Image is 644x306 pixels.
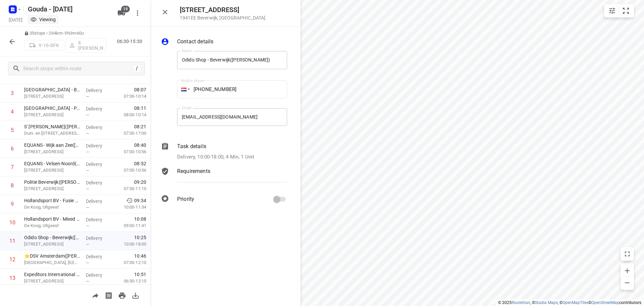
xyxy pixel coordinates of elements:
p: 08:00-10:14 [113,112,146,118]
a: Routetitan [512,300,530,305]
div: Netherlands: + 31 [177,80,190,98]
span: — [86,168,89,173]
p: S' Heerenloo - Driehuis(Naomi de Waard) [24,123,80,130]
span: — [86,205,89,210]
div: 11 [9,238,15,244]
button: Map settings [605,4,619,17]
button: 19 [115,6,128,20]
span: 08:52 [134,160,146,167]
p: Expeditors International B.V. - Amsterdam - Kaapstadweg(Demi Dekker) [24,271,80,278]
p: Delivery [86,235,111,242]
p: 07:00-12:10 [113,259,146,266]
p: [GEOGRAPHIC_DATA], [GEOGRAPHIC_DATA] [24,259,80,266]
input: 1 (702) 123-4567 [177,80,287,98]
p: 10:00-11:34 [113,204,146,211]
p: 07:00-17:00 [113,130,146,137]
p: 06:30-15:30 [117,38,145,45]
div: 7 [11,164,14,170]
label: Mobile phone [181,79,204,83]
div: Requirements [161,167,287,187]
p: Politie Beverwijk(Kim Adelaar / Jessica Hollander) [24,179,80,185]
p: 10:00-18:00 [113,241,146,248]
span: 10:08 [134,216,146,222]
a: Stadia Maps [535,300,558,305]
p: Delivery [86,198,111,205]
span: — [86,223,89,228]
p: 35 stops • 264km • 9h0m [24,30,106,37]
p: Briniostraat 16, Ijmuiden [24,93,80,100]
p: Kaapstadweg 38E, Amsterdam [24,278,80,285]
div: Task detailsDelivery, 10:00-18:00, 4 Min, 1 Unit [161,142,287,161]
p: Delivery [86,179,111,186]
p: Vellasan College - Platanenstraat(Y. Houkes) [24,105,80,112]
p: Duin- en Kruidbergerweg 1f, Driehuis [24,130,80,137]
span: 10:46 [134,253,146,259]
p: Kroftenweg 7G-05, Wijk Aan Zee [24,148,80,155]
span: 09:34 [134,197,146,204]
p: Laan der Nederlanden 102, Beverwijk [24,185,80,192]
p: 07:30-10:14 [113,93,146,100]
span: Print route [115,292,129,298]
span: — [86,260,89,265]
span: 60u [77,31,84,36]
span: • [75,31,77,36]
p: De Koog, Uitgeest [24,222,80,229]
input: Search stops within route [23,63,133,74]
p: Contact details [177,38,213,46]
div: 13 [9,275,15,281]
p: Task details [177,142,206,150]
span: — [86,242,89,247]
p: Delivery [86,216,111,223]
span: 10:25 [134,234,146,241]
p: 06:30-12:15 [113,278,146,285]
div: You are currently in view mode. To make any changes, go to edit project. [30,16,56,23]
button: Fit zoom [619,4,633,17]
p: Delivery [86,142,111,149]
p: Delivery [86,253,111,260]
span: Download route [129,292,142,298]
span: 08:21 [134,123,146,130]
span: — [86,94,89,99]
div: Contact details [161,38,287,47]
p: 1941EE Beverwijk , [GEOGRAPHIC_DATA] [180,15,266,20]
h5: [STREET_ADDRESS] [180,6,266,14]
p: Delivery, 10:00-18:00, 4 Min, 1 Unit [177,153,254,161]
span: — [86,113,89,118]
div: 10 [9,219,15,226]
li: © 2025 , © , © © contributors [498,300,641,305]
p: Delivery [86,87,111,94]
p: 07:30-11:15 [113,185,146,192]
div: 4 [11,108,14,115]
a: OpenStreetMap [591,300,619,305]
span: Print shipping labels [102,292,115,298]
span: — [86,131,89,136]
span: — [86,279,89,284]
div: 9 [11,201,14,207]
div: 12 [9,256,15,263]
p: Delivery [86,124,111,131]
p: 07:00-10:56 [113,148,146,155]
p: Vellasan College - Briniostraat(H. van Schagen) [24,86,80,93]
p: EQUANS - Velsen-Noord(Alex Uijl of Koen de Reuver) [24,160,80,167]
button: More [131,6,144,20]
div: / [133,65,141,72]
div: 8 [11,182,14,189]
span: Share route [89,292,102,298]
div: 6 [11,145,14,152]
div: 5 [11,127,14,133]
span: 08:40 [134,142,146,148]
span: — [86,149,89,155]
div: 3 [11,90,14,96]
p: Wenckenbachstraat 1, Velsen-noord [24,167,80,174]
p: 09:00-11:41 [113,222,146,229]
span: 19 [121,6,130,12]
svg: Early [126,197,133,204]
p: Breestraat 37A, Beverwijk [24,241,80,248]
span: 09:20 [134,179,146,185]
p: Hollandsport BV - Mixed Hockeyclub Uitgeest(Arjette Arkesteijn) [24,216,80,222]
p: Delivery [86,105,111,112]
p: Odido Shop - Beverwijk(Guus Timmersmans) [24,234,80,241]
p: 07:00-10:56 [113,167,146,174]
p: Hollandsport BV - Fusie Club Uitgeest(Dhr Collette) [24,197,80,204]
span: 08:07 [134,86,146,93]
